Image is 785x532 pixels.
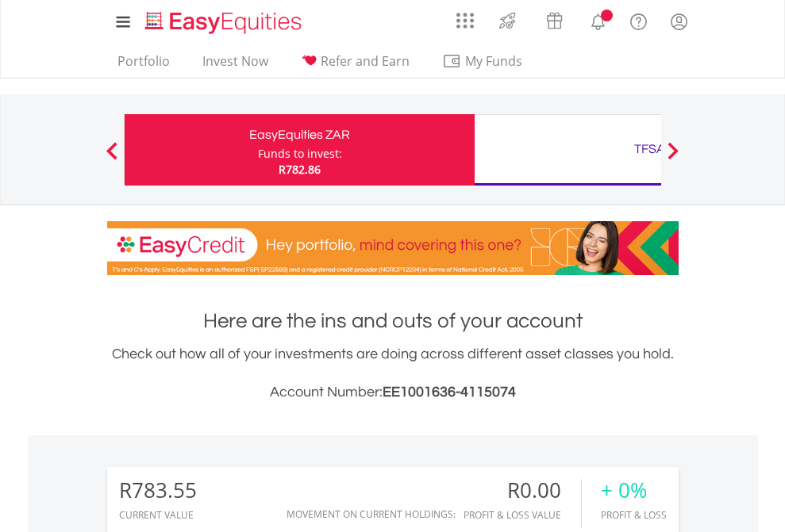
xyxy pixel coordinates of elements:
div: Funds to invest: [258,146,342,162]
a: Home page [139,4,308,36]
span: Refer and Earn [321,52,410,70]
button: Previous [96,150,128,166]
div: Movement on Current Holdings: [287,509,456,519]
span: R782.86 [279,162,321,177]
div: R783.55 [119,479,197,502]
img: grid-menu-icon.svg [456,12,474,29]
div: EasyEquities ZAR [134,124,465,146]
span: EE1001636-4115074 [383,385,516,400]
a: Invest Now [196,53,275,78]
a: Vouchers [531,4,578,33]
a: Notifications [578,4,618,36]
a: My Profile [659,4,699,39]
a: AppsGrid [446,4,484,29]
div: R0.00 [464,479,581,502]
div: Profit & Loss [601,510,667,520]
h1: Here are the ins and outs of your account [107,307,679,335]
a: Refer and Earn [294,53,416,78]
div: + 0% [601,479,667,502]
div: CURRENT VALUE [119,510,197,520]
span: My Funds [442,51,546,71]
img: EasyCredit Promotion Banner [107,221,679,275]
button: Next [657,150,689,166]
img: vouchers-v2.svg [541,8,568,33]
h3: Account Number: [107,381,679,404]
a: FAQ's and Support [618,4,659,36]
div: Check out how all of your investments are doing across different asset classes you hold. [107,343,679,404]
a: Portfolio [111,53,176,78]
div: Profit & Loss Value [464,510,581,520]
img: EasyEquities_Logo.png [142,10,308,36]
img: thrive-v2.svg [494,8,521,33]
